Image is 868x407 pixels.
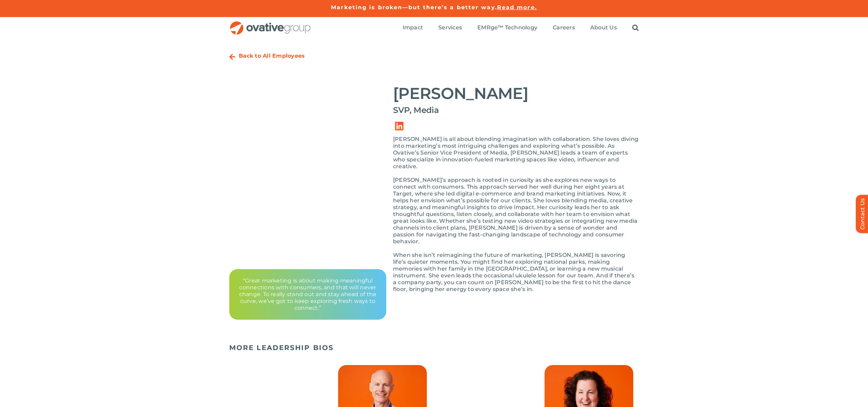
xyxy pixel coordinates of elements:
p: [PERSON_NAME]’s approach is rooted in curiosity as she explores new ways to connect with consumer... [393,177,639,245]
span: About Us [590,24,617,31]
a: Services [438,24,462,32]
span: EMRge™ Technology [477,24,537,31]
a: About Us [590,24,617,32]
a: Impact [403,24,423,32]
span: Careers [553,24,575,31]
p: When she isn’t reimagining the future of marketing, [PERSON_NAME] is savoring life’s quieter mome... [393,252,639,293]
a: EMRge™ Technology [477,24,537,32]
span: Services [438,24,462,31]
img: Bio – Di [229,75,386,262]
a: Search [632,24,639,32]
p: [PERSON_NAME] is all about blending imagination with collaboration. She loves diving into marketi... [393,136,639,170]
p: “Great marketing is about making meaningful connections with consumers, and that will never chang... [237,277,378,311]
h2: [PERSON_NAME] [393,85,639,102]
a: Back to All Employees [239,53,305,59]
a: Careers [553,24,575,32]
h5: MORE LEADERSHIP BIOS [229,344,639,352]
a: OG_Full_horizontal_RGB [229,20,311,27]
span: Impact [403,24,423,31]
h4: SVP, Media [393,105,639,115]
a: Link to https://ovative.com/about-us/people/ [229,54,235,60]
a: Read more. [497,4,537,11]
a: Marketing is broken—but there’s a better way. [331,4,497,11]
nav: Menu [403,17,639,39]
a: Link to https://www.linkedin.com/in/dianne-anderson-6616842/ [390,117,409,136]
